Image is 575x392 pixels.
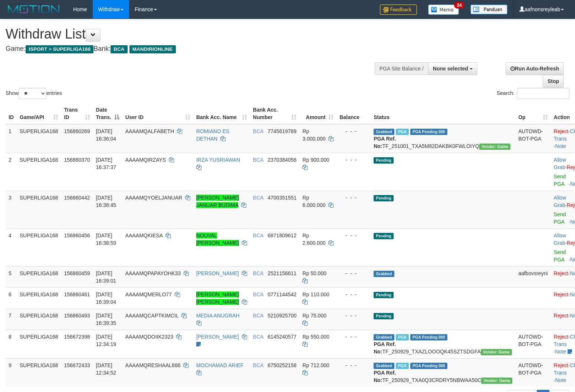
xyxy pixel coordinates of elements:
[481,349,512,355] span: Vendor URL: https://trx31.1velocity.biz
[96,195,116,208] span: [DATE] 16:38:45
[125,313,178,319] span: AAAAMQCAPTKIMCIL
[267,128,296,134] span: Copy 7745619789 to clipboard
[374,313,394,319] span: Pending
[6,228,17,266] td: 4
[374,341,396,355] b: PGA Ref. No:
[410,129,447,135] span: PGA Pending
[302,128,325,142] span: Rp 3.000.000
[374,363,394,369] span: Grabbed
[555,143,566,149] a: Note
[125,334,173,340] span: AAAAMQDOIIK2323
[64,362,90,368] span: 156672433
[253,334,263,340] span: BCA
[96,128,116,142] span: [DATE] 16:36:04
[339,232,368,239] div: - - -
[19,88,46,99] select: Showentries
[6,191,17,228] td: 3
[339,362,368,369] div: - - -
[61,103,93,124] th: Trans ID: activate to sort column ascending
[299,103,336,124] th: Amount: activate to sort column ascending
[196,195,239,208] a: [PERSON_NAME] JANUAR BUDIMA
[554,211,566,225] a: Send PGA
[17,330,61,358] td: SUPERLIGA168
[267,233,296,238] span: Copy 6871809612 to clipboard
[554,128,569,134] a: Reject
[64,270,90,276] span: 156860459
[396,129,409,135] span: Marked by aafsoycanthlai
[267,291,296,297] span: Copy 0771144542 to clipboard
[267,362,296,368] span: Copy 6750252158 to clipboard
[17,103,61,124] th: Game/API: activate to sort column ascending
[554,362,569,368] a: Reject
[396,334,409,340] span: Marked by aafsoycanthlai
[339,156,368,164] div: - - -
[253,291,263,297] span: BCA
[554,233,566,246] a: Allow Grab
[554,174,566,187] a: Send PGA
[64,334,90,340] span: 156672398
[111,45,127,53] span: BCA
[336,103,371,124] th: Balance
[125,195,182,201] span: AAAAMQYOELJANUAR
[6,287,17,309] td: 6
[375,62,428,75] div: PGA Site Balance /
[339,312,368,319] div: - - -
[517,88,569,99] input: Search:
[554,157,567,170] span: ·
[253,233,263,238] span: BCA
[267,270,296,276] span: Copy 2521156611 to clipboard
[196,334,239,340] a: [PERSON_NAME]
[515,330,551,358] td: AUTOWD-BOT-PGA
[125,233,162,238] span: AAAAMQKIESA
[129,45,176,53] span: MANDIRIONLINE
[515,124,551,153] td: AUTOWD-BOT-PGA
[302,195,325,208] span: Rp 6.000.000
[554,249,566,263] a: Send PGA
[17,358,61,387] td: SUPERLIGA168
[371,358,515,387] td: TF_250929_TXA0Q3CRDRY5NBWAA50C
[96,313,116,326] span: [DATE] 16:39:35
[196,291,239,305] a: [PERSON_NAME] [PERSON_NAME]
[371,330,515,358] td: TF_250929_TXAZLOOOQK45SZTSDGFA
[428,4,459,15] img: Button%20Memo.svg
[96,362,116,376] span: [DATE] 12:34:52
[64,313,90,319] span: 156860493
[96,334,116,347] span: [DATE] 12:34:19
[6,266,17,287] td: 5
[64,233,90,238] span: 156860456
[253,128,263,134] span: BCA
[196,128,229,142] a: ROMIANO ES DETHAN
[253,157,263,163] span: BCA
[196,362,244,368] a: MOCHAMAD ARIEF
[17,266,61,287] td: SUPERLIGA168
[96,291,116,305] span: [DATE] 16:39:04
[374,129,394,135] span: Grabbed
[302,334,329,340] span: Rp 550.000
[125,362,181,368] span: AAAAMQRESHAAL666
[481,378,512,384] span: Vendor URL: https://trx31.1velocity.biz
[497,88,569,99] label: Search:
[196,233,239,246] a: NOUVAL [PERSON_NAME]
[17,228,61,266] td: SUPERLIGA168
[6,27,376,42] h1: Withdraw List
[428,62,477,75] button: None selected
[515,358,551,387] td: AUTOWD-BOT-PGA
[26,45,93,53] span: ISPORT > SUPERLIGA168
[506,62,564,75] a: Run Auto-Refresh
[267,334,296,340] span: Copy 6145240577 to clipboard
[396,363,409,369] span: Marked by aafsoycanthlai
[374,136,396,149] b: PGA Ref. No:
[122,103,193,124] th: User ID: activate to sort column ascending
[339,128,368,135] div: - - -
[339,291,368,298] div: - - -
[554,233,567,246] span: ·
[125,157,166,163] span: AAAAMQIRZAYS
[515,103,551,124] th: Op: activate to sort column ascending
[6,88,62,99] label: Show entries
[253,313,263,319] span: BCA
[479,144,510,150] span: Vendor URL: https://trx31.1velocity.biz
[6,103,17,124] th: ID
[554,157,566,170] a: Allow Grab
[339,194,368,201] div: - - -
[6,358,17,387] td: 9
